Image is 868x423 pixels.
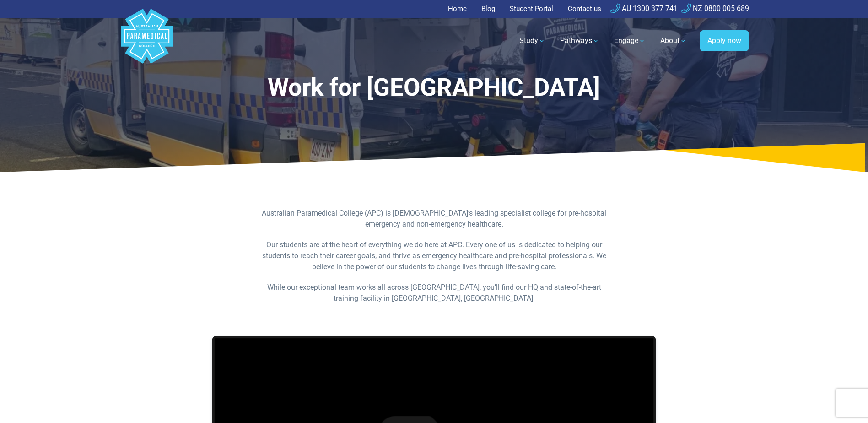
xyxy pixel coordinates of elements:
[610,4,678,13] a: AU 1300 377 741
[514,28,551,54] a: Study
[609,28,651,54] a: Engage
[258,282,611,304] p: While our exceptional team works all across [GEOGRAPHIC_DATA], you’ll find our HQ and state-of-th...
[655,28,692,54] a: About
[167,73,702,102] h1: Work for [GEOGRAPHIC_DATA]
[681,4,749,13] a: NZ 0800 005 689
[258,239,611,272] p: Our students are at the heart of everything we do here at APC. Every one of us is dedicated to he...
[119,18,174,64] a: Australian Paramedical College
[555,28,605,54] a: Pathways
[258,208,611,230] p: Australian Paramedical College (APC) is [DEMOGRAPHIC_DATA]’s leading specialist college for pre-h...
[700,30,749,51] a: Apply now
